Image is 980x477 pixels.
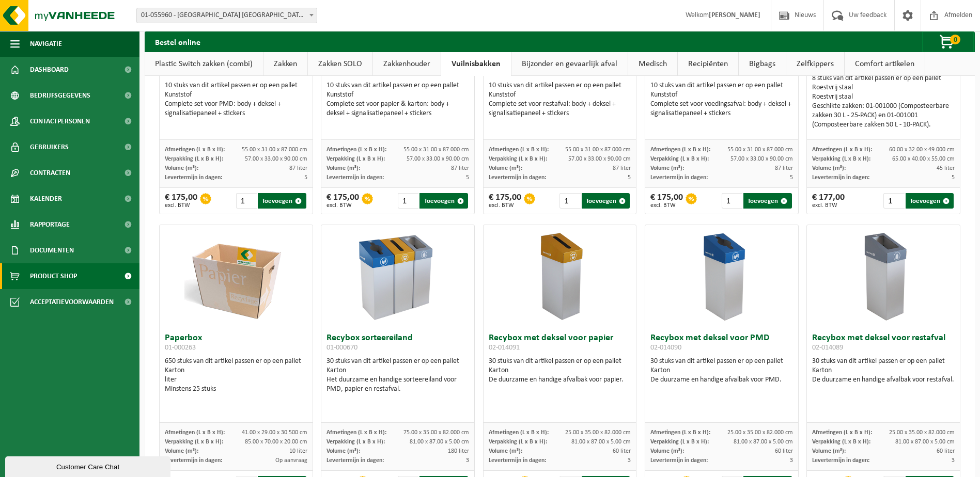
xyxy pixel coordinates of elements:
[165,344,196,352] span: 01-000263
[489,375,631,385] div: De duurzame en handige afvalbak voor papier.
[559,193,580,209] input: 1
[812,357,955,385] div: 30 stuks van dit artikel passen er op een pallet
[650,457,708,464] span: Levertermijn in dagen:
[889,430,955,436] span: 25.00 x 35.00 x 82.000 cm
[892,156,955,162] span: 65.00 x 40.00 x 55.00 cm
[165,202,197,209] span: excl. BTW
[326,81,469,118] div: 10 stuks van dit artikel passen er op een pallet
[489,100,631,118] div: Complete set voor restafval: body + deksel + signalisatiepaneel + stickers
[582,193,630,209] button: Toevoegen
[489,193,521,209] div: € 175,00
[263,52,307,76] a: Zakken
[489,202,521,209] span: excl. BTW
[165,193,197,209] div: € 175,00
[326,165,360,171] span: Volume (m³):
[489,344,520,352] span: 02-014091
[326,156,385,162] span: Verpakking (L x B x H):
[30,57,69,83] span: Dashboard
[812,366,955,375] div: Karton
[812,457,869,464] span: Levertermijn in dagen:
[30,212,70,237] span: Rapportage
[650,430,710,436] span: Afmetingen (L x B x H):
[136,8,317,23] span: 01-055960 - ROCKWOOL BELGIUM NV - WIJNEGEM
[670,225,773,328] img: 02-014090
[373,52,441,76] a: Zakkenhouder
[165,333,307,354] h3: Paperbox
[489,357,631,385] div: 30 stuks van dit artikel passen er op een pallet
[165,439,223,445] span: Verpakking (L x B x H):
[289,448,307,454] span: 10 liter
[326,375,469,394] div: Het duurzame en handige sorteereiland voor PMD, papier en restafval.
[165,100,307,118] div: Complete set voor PMD: body + deksel + signalisatiepaneel + stickers
[326,193,359,209] div: € 175,00
[145,31,211,52] h2: Bestel online
[275,457,307,464] span: Op aanvraag
[403,147,469,153] span: 55.00 x 31.00 x 87.000 cm
[165,357,307,394] div: 650 stuks van dit artikel passen er op een pallet
[398,193,418,209] input: 1
[165,156,223,162] span: Verpakking (L x B x H):
[165,448,198,454] span: Volume (m³):
[937,448,955,454] span: 60 liter
[242,147,307,153] span: 55.00 x 31.00 x 87.000 cm
[786,52,844,76] a: Zelfkippers
[790,174,793,181] span: 5
[812,430,872,436] span: Afmetingen (L x B x H):
[489,366,631,375] div: Karton
[236,193,257,209] input: 1
[326,439,385,445] span: Verpakking (L x B x H):
[812,448,846,454] span: Volume (m³):
[165,430,225,436] span: Afmetingen (L x B x H):
[137,8,317,23] span: 01-055960 - ROCKWOOL BELGIUM NV - WIJNEGEM
[812,147,872,153] span: Afmetingen (L x B x H):
[30,31,62,57] span: Navigatie
[489,448,522,454] span: Volume (m³):
[165,375,307,385] div: liter
[739,52,786,76] a: Bigbags
[410,439,469,445] span: 81.00 x 87.00 x 5.00 cm
[165,385,307,394] div: Minstens 25 stuks
[165,366,307,375] div: Karton
[245,439,307,445] span: 85.00 x 70.00 x 20.00 cm
[950,35,960,44] span: 0
[304,174,307,181] span: 5
[650,81,793,118] div: 10 stuks van dit artikel passen er op een pallet
[812,74,955,130] div: 8 stuks van dit artikel passen er op een pallet
[922,31,974,52] button: 0
[650,165,684,171] span: Volume (m³):
[508,225,611,328] img: 02-014091
[678,52,738,76] a: Recipiënten
[895,439,955,445] span: 81.00 x 87.00 x 5.00 cm
[165,147,225,153] span: Afmetingen (L x B x H):
[952,457,955,464] span: 3
[451,165,469,171] span: 87 liter
[326,357,469,394] div: 30 stuks van dit artikel passen er op een pallet
[571,439,631,445] span: 81.00 x 87.00 x 5.00 cm
[650,448,684,454] span: Volume (m³):
[407,156,469,162] span: 57.00 x 33.00 x 90.00 cm
[812,83,955,92] div: Roestvrij staal
[346,225,449,328] img: 01-000670
[245,156,307,162] span: 57.00 x 33.00 x 90.00 cm
[722,193,742,209] input: 1
[650,156,709,162] span: Verpakking (L x B x H):
[165,90,307,100] div: Kunststof
[30,134,69,160] span: Gebruikers
[489,457,546,464] span: Levertermijn in dagen:
[184,225,288,328] img: 01-000263
[812,92,955,102] div: Roestvrij staal
[730,156,793,162] span: 57.00 x 33.00 x 90.00 cm
[650,193,683,209] div: € 175,00
[466,457,469,464] span: 3
[30,289,114,315] span: Acceptatievoorwaarden
[937,165,955,171] span: 45 liter
[489,156,547,162] span: Verpakking (L x B x H):
[650,90,793,100] div: Kunststof
[308,52,372,76] a: Zakken SOLO
[326,448,360,454] span: Volume (m³):
[489,439,547,445] span: Verpakking (L x B x H):
[565,147,631,153] span: 55.00 x 31.00 x 87.000 cm
[812,375,955,385] div: De duurzame en handige afvalbak voor restafval.
[489,90,631,100] div: Kunststof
